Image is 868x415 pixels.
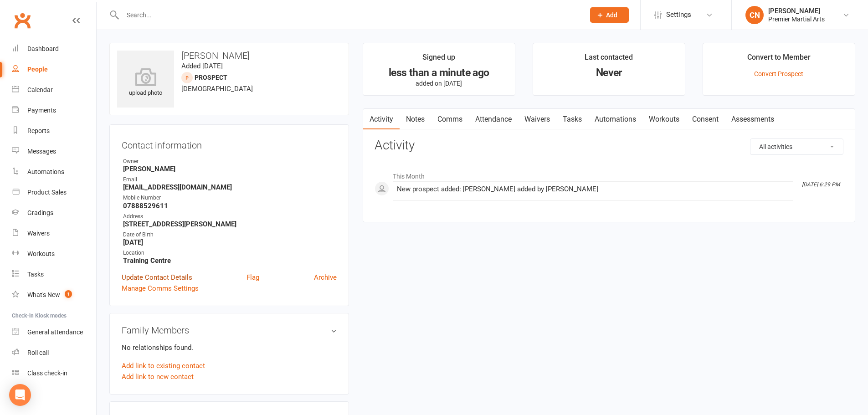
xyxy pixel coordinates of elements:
[666,5,691,25] span: Settings
[745,6,764,24] div: CN
[12,285,96,305] a: What's New1
[371,80,507,87] p: added on [DATE]
[12,59,96,80] a: People
[375,138,843,153] h3: Activity
[12,343,96,363] a: Roll call
[400,109,431,130] a: Notes
[123,157,337,166] div: Owner
[371,68,507,77] div: less than a minute ago
[123,212,337,221] div: Address
[422,51,455,68] div: Signed up
[12,363,96,384] a: Class kiosk mode
[363,109,400,130] a: Activity
[122,371,194,382] a: Add link to new contact
[12,203,96,223] a: Gradings
[556,109,588,130] a: Tasks
[27,86,53,93] div: Calendar
[27,189,67,196] div: Product Sales
[123,231,337,239] div: Date of Birth
[541,68,677,77] div: Never
[12,244,96,264] a: Workouts
[122,360,205,371] a: Add link to existing contact
[606,11,617,19] span: Add
[12,182,96,203] a: Product Sales
[802,181,840,188] i: [DATE] 6:29 PM
[431,109,469,130] a: Comms
[12,322,96,343] a: General attendance kiosk mode
[768,7,825,15] div: [PERSON_NAME]
[123,202,337,210] strong: 07888529611
[314,272,337,283] a: Archive
[754,70,803,77] a: Convert Prospect
[117,51,341,61] h3: [PERSON_NAME]
[27,349,49,356] div: Roll call
[12,80,96,100] a: Calendar
[117,68,174,98] div: upload photo
[588,109,642,130] a: Automations
[27,369,67,377] div: Class check-in
[122,325,337,335] h3: Family Members
[27,107,56,114] div: Payments
[195,74,227,81] snap: prospect
[27,209,53,216] div: Gradings
[122,137,337,150] h3: Contact information
[469,109,518,130] a: Attendance
[27,168,64,175] div: Automations
[123,220,337,228] strong: [STREET_ADDRESS][PERSON_NAME]
[123,194,337,202] div: Mobile Number
[181,62,223,70] time: Added [DATE]
[768,15,825,23] div: Premier Martial Arts
[120,9,578,21] input: Search...
[123,238,337,246] strong: [DATE]
[12,100,96,121] a: Payments
[590,7,629,23] button: Add
[12,39,96,59] a: Dashboard
[585,51,633,68] div: Last contacted
[122,342,337,353] p: No relationships found.
[375,167,843,181] li: This Month
[27,230,50,237] div: Waivers
[12,141,96,162] a: Messages
[725,109,781,130] a: Assessments
[247,272,259,283] a: Flag
[12,264,96,285] a: Tasks
[27,127,50,134] div: Reports
[642,109,686,130] a: Workouts
[27,250,55,257] div: Workouts
[12,162,96,182] a: Automations
[747,51,811,68] div: Convert to Member
[686,109,725,130] a: Consent
[27,148,56,155] div: Messages
[12,223,96,244] a: Waivers
[123,256,337,265] strong: Training Centre
[12,121,96,141] a: Reports
[65,290,72,298] span: 1
[27,45,59,52] div: Dashboard
[27,291,60,298] div: What's New
[123,183,337,191] strong: [EMAIL_ADDRESS][DOMAIN_NAME]
[27,66,48,73] div: People
[123,175,337,184] div: Email
[27,271,44,278] div: Tasks
[397,185,789,193] div: New prospect added: [PERSON_NAME] added by [PERSON_NAME]
[122,272,192,283] a: Update Contact Details
[27,328,83,336] div: General attendance
[11,9,34,32] a: Clubworx
[123,165,337,173] strong: [PERSON_NAME]
[122,283,199,294] a: Manage Comms Settings
[181,85,253,93] span: [DEMOGRAPHIC_DATA]
[123,249,337,257] div: Location
[518,109,556,130] a: Waivers
[9,384,31,406] div: Open Intercom Messenger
